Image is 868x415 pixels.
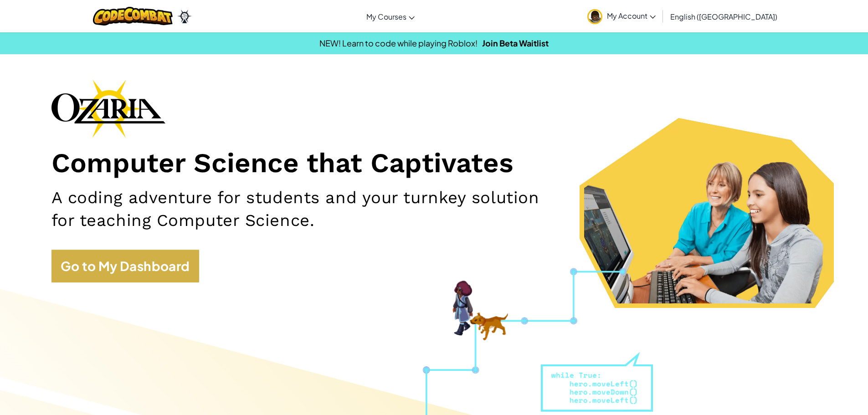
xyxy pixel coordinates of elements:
[666,4,782,29] a: English ([GEOGRAPHIC_DATA])
[319,38,478,48] span: NEW! Learn to code while playing Roblox!
[93,7,173,26] img: CodeCombat logo
[177,10,192,23] img: Ozaria
[51,250,199,282] a: Go to My Dashboard
[362,4,419,29] a: My Courses
[51,79,165,138] img: Ozaria branding logo
[51,147,817,180] h1: Computer Science that Captivates
[51,186,565,231] h2: A coding adventure for students and your turnkey solution for teaching Computer Science.
[607,11,656,20] span: My Account
[482,38,549,48] a: Join Beta Waitlist
[583,2,660,31] a: My Account
[670,12,777,21] span: English ([GEOGRAPHIC_DATA])
[366,12,406,21] span: My Courses
[587,9,602,24] img: avatar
